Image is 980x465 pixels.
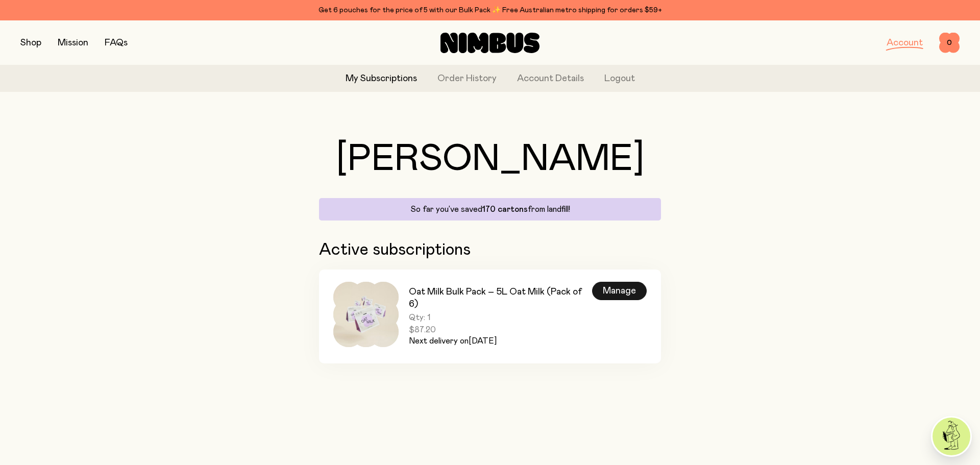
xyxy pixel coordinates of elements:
h2: Active subscriptions [319,241,661,259]
span: Qty: 1 [409,312,592,323]
p: So far you’ve saved from landfill! [325,204,655,214]
button: Logout [604,72,635,86]
a: Account Details [517,72,584,86]
button: 0 [939,33,960,53]
a: Order History [437,72,497,86]
span: $87.20 [409,325,592,335]
img: agent [933,418,970,455]
a: FAQs [105,38,128,47]
h3: Oat Milk Bulk Pack – 5L Oat Milk (Pack of 6) [409,286,592,310]
p: Next delivery on [409,335,592,347]
div: Get 6 pouches for the price of 5 with our Bulk Pack ✨ Free Australian metro shipping for orders $59+ [20,4,960,16]
div: Manage [592,282,647,300]
a: Oat Milk Bulk Pack – 5L Oat Milk (Pack of 6)Qty: 1$87.20Next delivery on[DATE]Manage [319,270,661,363]
span: [DATE] [469,337,497,345]
h1: [PERSON_NAME] [319,141,661,178]
a: Account [887,38,923,47]
a: Mission [58,38,88,47]
a: My Subscriptions [346,72,417,86]
span: 170 cartons [482,205,528,213]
